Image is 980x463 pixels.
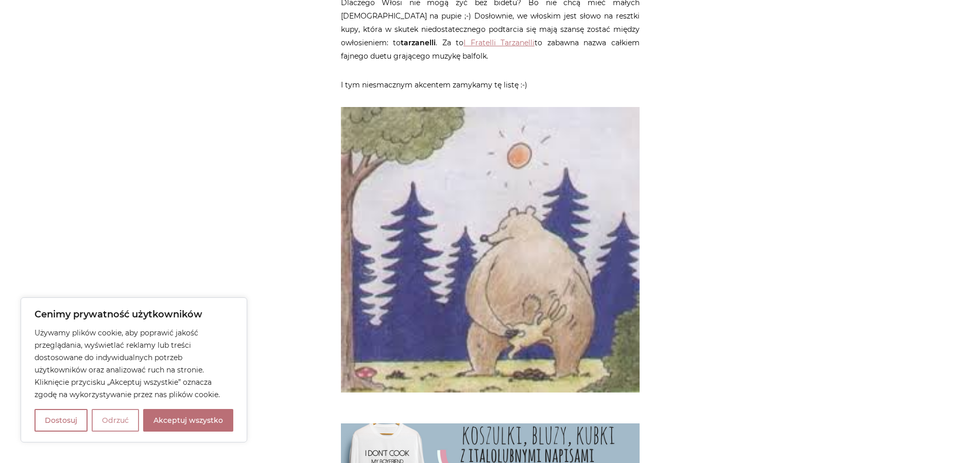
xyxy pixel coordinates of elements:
[143,409,233,432] button: Akceptuj wszystko
[463,38,535,47] a: I Fratelli Tarzanelli
[35,327,233,401] p: Używamy plików cookie, aby poprawić jakość przeglądania, wyświetlać reklamy lub treści dostosowan...
[341,78,640,92] p: I tym niesmacznym akcentem zamykamy tę listę :-)
[35,308,233,320] p: Cenimy prywatność użytkowników
[92,409,139,432] button: Odrzuć
[35,409,88,432] button: Dostosuj
[401,38,436,47] strong: tarzanelli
